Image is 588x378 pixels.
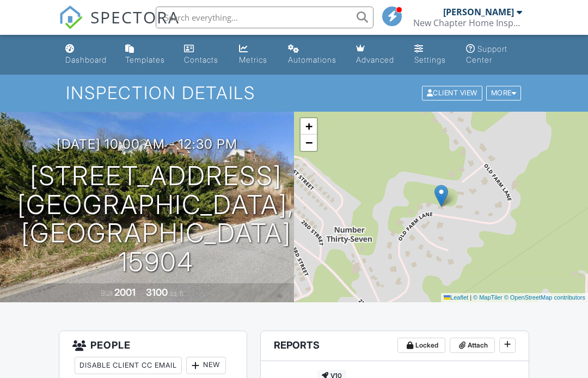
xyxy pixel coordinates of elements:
[57,137,237,151] h3: [DATE] 10:00 am - 12:30 pm
[486,86,522,101] div: More
[410,39,453,70] a: Settings
[121,39,171,70] a: Templates
[413,17,522,28] div: New Chapter Home Inspections, LLC
[305,119,313,133] span: +
[422,86,482,101] div: Client View
[305,136,313,149] span: −
[444,294,468,301] a: Leaflet
[125,55,165,64] div: Templates
[301,135,317,151] a: Zoom out
[101,289,113,297] span: Built
[17,162,295,277] h1: [STREET_ADDRESS] [GEOGRAPHIC_DATA], [GEOGRAPHIC_DATA] 15904
[473,294,503,301] a: © MapTiler
[59,15,180,38] a: SPECTORA
[235,39,275,70] a: Metrics
[443,7,514,17] div: [PERSON_NAME]
[59,5,83,29] img: The Best Home Inspection Software - Spectora
[288,55,336,64] div: Automations
[186,357,226,374] div: New
[356,55,394,64] div: Advanced
[434,185,448,207] img: Marker
[114,286,136,298] div: 2001
[504,294,585,301] a: © OpenStreetMap contributors
[414,55,446,64] div: Settings
[239,55,267,64] div: Metrics
[146,286,168,298] div: 3100
[301,118,317,135] a: Zoom in
[65,55,107,64] div: Dashboard
[470,294,471,301] span: |
[184,55,218,64] div: Contacts
[90,5,180,28] span: SPECTORA
[466,44,507,64] div: Support Center
[284,39,342,70] a: Automations (Basic)
[180,39,226,70] a: Contacts
[421,88,485,96] a: Client View
[462,39,527,70] a: Support Center
[156,7,373,28] input: Search everything...
[61,39,112,70] a: Dashboard
[66,83,522,102] h1: Inspection Details
[75,357,182,374] div: Disable Client CC Email
[169,289,185,297] span: sq. ft.
[352,39,401,70] a: Advanced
